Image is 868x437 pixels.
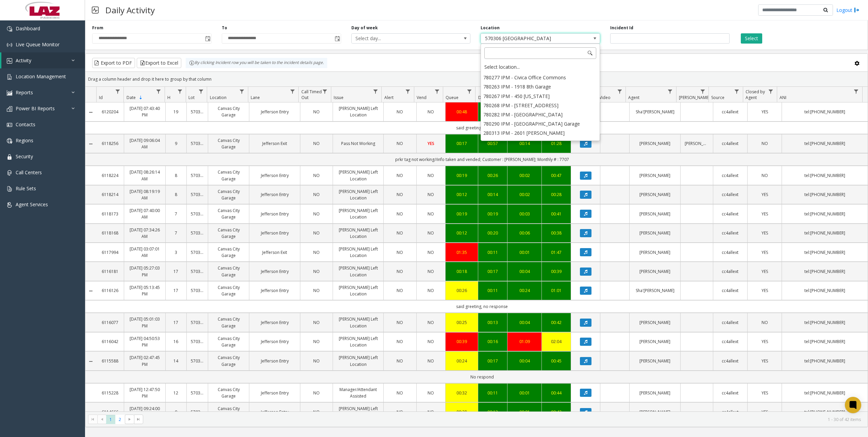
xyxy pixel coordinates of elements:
a: Canvas City Garage [212,137,245,150]
img: pageIcon [92,2,99,18]
a: YES [752,287,778,294]
img: 'icon' [7,74,12,80]
label: From [92,25,103,31]
a: [DATE] 09:06:04 AM [128,137,161,150]
a: NO [388,230,412,236]
a: NO [388,268,412,275]
a: tel:[PHONE_NUMBER] [786,211,864,217]
a: 7 [170,211,183,217]
a: tel:[PHONE_NUMBER] [786,109,864,115]
a: 00:48 [450,109,474,115]
img: 'icon' [7,42,12,48]
div: 00:04 [512,319,537,326]
a: NO [421,319,441,326]
a: 01:01 [546,287,567,294]
div: 00:28 [546,191,567,198]
a: tel:[PHONE_NUMBER] [786,191,864,198]
a: 00:06 [512,230,537,236]
a: 00:19 [482,211,503,217]
div: 00:02 [512,191,537,198]
td: prkr tag not working//info taken and vended; Customer : [PERSON_NAME]; Monthly # : 7707 [96,153,868,166]
a: 570306 [191,109,204,115]
span: Contacts [16,121,35,128]
a: cc4allext [717,109,743,115]
a: 570306 [191,287,204,294]
a: Canvas City Garage [212,316,245,329]
span: NO [428,211,434,217]
a: 6116181 [100,268,120,275]
span: YES [762,211,768,217]
label: Incident Id [610,25,633,31]
span: NO [428,288,434,293]
li: 780282 IPM - [GEOGRAPHIC_DATA] [482,110,599,119]
span: Toggle popup [333,34,341,43]
a: Lot Filter Menu [196,87,205,96]
a: 00:12 [450,230,474,236]
img: 'icon' [7,122,12,128]
div: 00:38 [546,230,567,236]
a: 00:17 [482,268,503,275]
a: Collapse Details [85,288,96,294]
img: 'icon' [7,202,12,208]
a: YES [752,249,778,256]
a: Jefferson Exit [253,249,296,256]
a: 01:47 [546,249,567,256]
span: Call Centers [16,169,42,176]
a: NO [388,140,412,147]
a: tel:[PHONE_NUMBER] [786,249,864,256]
a: Call Timed Out Filter Menu [320,87,330,96]
a: 00:17 [450,140,474,147]
span: Activity [16,57,31,64]
span: NO [428,109,434,115]
div: 00:19 [450,172,474,179]
a: [PERSON_NAME] [634,191,676,198]
a: Jefferson Entry [253,268,296,275]
a: 570306 [191,191,204,198]
span: Live Queue Monitor [16,41,60,48]
a: YES [752,191,778,198]
a: [DATE] 05:27:03 PM [128,265,161,278]
a: NO [304,268,329,275]
div: 01:28 [546,140,567,147]
a: 00:41 [546,211,567,217]
a: NO [421,249,441,256]
li: 280254 IPM - [GEOGRAPHIC_DATA] [482,138,599,147]
label: Location [481,25,500,31]
a: 00:14 [512,140,537,147]
a: [PERSON_NAME] Left Location [337,188,380,201]
img: 'icon' [7,154,12,160]
a: 00:18 [450,268,474,275]
a: [DATE] 08:19:19 AM [128,188,161,201]
a: 00:25 [450,319,474,326]
a: [DATE] 07:40:00 AM [128,207,161,220]
a: 00:24 [512,287,537,294]
div: 00:12 [450,191,474,198]
div: 00:39 [546,268,567,275]
a: Jefferson Entry [253,172,296,179]
a: NO [304,319,329,326]
span: YES [762,109,768,115]
a: YES [752,211,778,217]
span: NO [428,269,434,274]
div: 00:26 [482,172,503,179]
a: 00:11 [482,249,503,256]
span: 570306 [GEOGRAPHIC_DATA] [481,34,576,43]
span: Reports [16,89,33,96]
li: 780267 IPM - 450 [US_STATE] [482,92,599,101]
span: Security [16,153,33,160]
a: [DATE] 03:07:01 AM [128,246,161,259]
a: Canvas City Garage [212,169,245,182]
a: 00:13 [482,319,503,326]
a: [PERSON_NAME] Left Location [337,105,380,118]
a: ANI Filter Menu [852,87,861,96]
a: NO [388,287,412,294]
span: Rule Sets [16,185,36,192]
span: Agent Services [16,201,48,208]
a: NO [421,268,441,275]
div: 00:01 [512,249,537,256]
a: [PERSON_NAME] Left Location [337,227,380,240]
a: Issue Filter Menu [371,87,380,96]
